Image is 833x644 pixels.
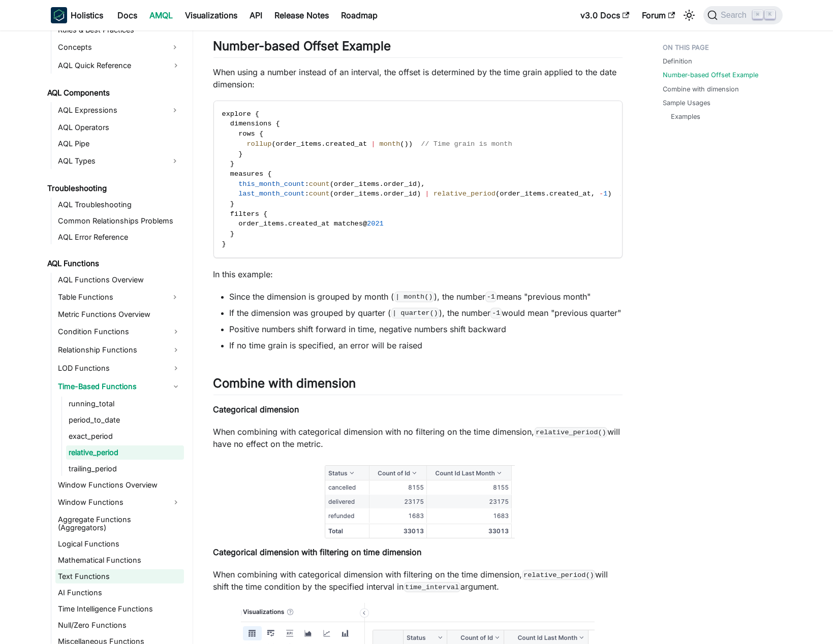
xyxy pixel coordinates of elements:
[380,180,384,188] span: .
[41,30,193,644] nav: Docs sidebar
[244,7,269,23] a: API
[213,404,299,414] strong: Categorical dimension
[535,427,608,437] code: relative_period()
[238,150,242,158] span: }
[55,569,184,584] a: Text Functions
[335,7,384,23] a: Roadmap
[305,180,309,188] span: :
[334,180,380,188] span: order_items
[549,190,591,198] span: created_at
[144,7,179,23] a: AMQL
[636,7,681,23] a: Forum
[55,586,184,600] a: AI Functions
[213,66,623,90] p: When using a number instead of an interval, the offset is determined by the time grain applied to...
[55,39,166,55] a: Concepts
[384,180,417,188] span: order_id
[400,140,404,148] span: (
[753,10,763,19] kbd: ⌘
[663,56,693,66] a: Definition
[230,339,623,351] li: If no time grain is specified, an error will be raised
[238,130,255,138] span: rows
[55,478,184,492] a: Window Functions Overview
[607,190,611,198] span: )
[591,190,595,198] span: ,
[66,462,184,476] a: trailing_period
[334,220,363,228] span: matches
[620,190,691,198] span: // Previous month
[409,140,413,148] span: )
[55,360,184,376] a: LOD Functions
[663,70,759,80] a: Number-based Offset Example
[421,180,425,188] span: ,
[55,57,184,74] a: AQL Quick Reference
[51,7,67,23] img: Holistics
[434,190,496,198] span: relative_period
[230,210,259,218] span: filters
[269,7,335,23] a: Release Notes
[599,190,603,198] span: -
[371,140,375,148] span: |
[166,153,184,169] button: Expand sidebar category 'AQL Types'
[255,110,259,118] span: {
[367,220,384,228] span: 2021
[500,190,545,198] span: order_items
[522,570,596,580] code: relative_period()
[55,137,184,151] a: AQL Pipe
[380,140,400,148] span: month
[55,537,184,551] a: Logical Functions
[238,220,284,228] span: order_items
[55,153,166,169] a: AQL Types
[545,190,549,198] span: .
[213,376,623,395] h2: Combine with dimension
[363,220,367,228] span: @
[238,180,305,188] span: this_month_count
[405,140,409,148] span: )
[404,582,460,592] code: time_interval
[55,273,184,287] a: AQL Functions Overview
[334,190,380,198] span: order_items
[309,190,330,198] span: count
[66,413,184,427] a: period_to_date
[55,324,184,340] a: Condition Functions
[179,7,244,23] a: Visualizations
[51,7,104,23] a: HolisticsHolistics
[263,210,267,218] span: {
[421,140,512,148] span: // Time grain is month
[230,170,263,178] span: measures
[330,180,334,188] span: (
[305,190,309,198] span: :
[703,6,782,24] button: Search (Command+K)
[288,220,330,228] span: created_at
[55,307,184,321] a: Metric Functions Overview
[490,308,502,318] code: -1
[380,190,384,198] span: .
[213,39,623,58] h2: Number-based Offset Example
[325,140,367,148] span: created_at
[213,268,623,280] p: In this example:
[71,9,104,21] b: Holistics
[309,180,330,188] span: count
[230,160,234,168] span: }
[112,7,144,23] a: Docs
[394,292,435,302] code: | month()
[55,618,184,632] a: Null/Zero Functions
[718,11,753,20] span: Search
[45,86,184,100] a: AQL Components
[425,190,429,198] span: |
[230,291,623,303] li: Since the dimension is grouped by month ( ), the number means "previous month"
[575,7,636,23] a: v3.0 Docs
[238,190,305,198] span: last_month_count
[230,307,623,319] li: If the dimension was grouped by quarter ( ), the number would mean "previous quarter"
[66,429,184,443] a: exact_period
[55,494,184,510] a: Window Functions
[259,130,263,138] span: {
[55,553,184,567] a: Mathematical Functions
[663,98,711,108] a: Sample Usages
[321,460,515,543] img: example-4.png
[267,170,271,178] span: {
[603,190,607,198] span: 1
[496,190,500,198] span: (
[222,240,226,248] span: }
[55,120,184,135] a: AQL Operators
[271,140,275,148] span: (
